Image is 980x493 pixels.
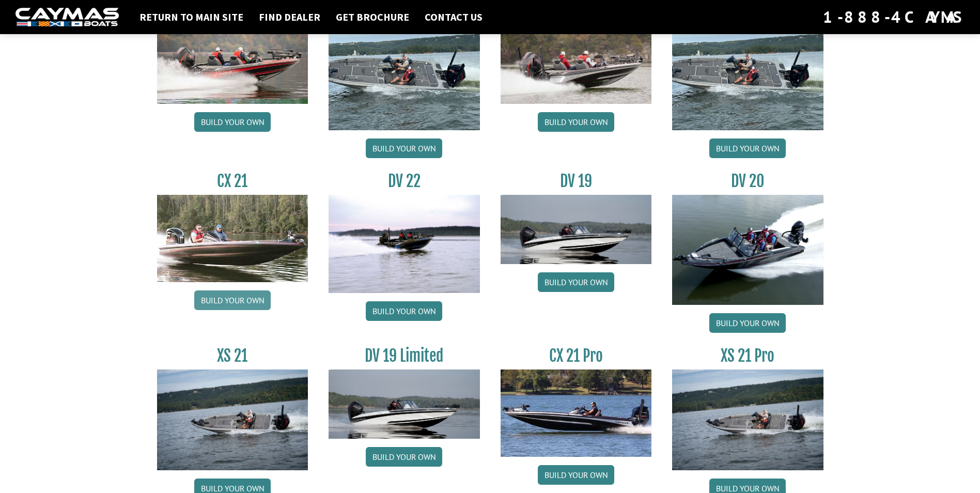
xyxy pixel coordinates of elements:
[157,369,308,470] img: XS_21_thumbnail.jpg
[672,346,823,365] h3: XS 21 Pro
[538,272,614,292] a: Build your own
[709,138,786,158] a: Build your own
[157,17,308,104] img: CX-20_thumbnail.jpg
[157,172,308,191] h3: CX 21
[329,172,480,191] h3: DV 22
[501,17,652,104] img: CX-20Pro_thumbnail.jpg
[157,195,308,282] img: CX21_thumb.jpg
[134,10,248,24] a: Return to main site
[254,10,325,24] a: Find Dealer
[672,369,823,470] img: XS_21_thumbnail.jpg
[672,195,823,305] img: DV_20_from_website_for_caymas_connect.png
[538,465,614,485] a: Build your own
[157,346,308,365] h3: XS 21
[501,195,652,264] img: dv-19-ban_from_website_for_caymas_connect.png
[672,172,823,191] h3: DV 20
[501,172,652,191] h3: DV 19
[709,313,786,333] a: Build your own
[331,10,414,24] a: Get Brochure
[366,447,442,467] a: Build your own
[329,17,480,130] img: XS_20_resized.jpg
[194,290,271,310] a: Build your own
[672,17,823,130] img: XS_20_resized.jpg
[15,8,119,27] img: white-logo-c9c8dbefe5ff5ceceb0f0178aa75bf4bb51f6bca0971e226c86eb53dfe498488.png
[329,346,480,365] h3: DV 19 Limited
[419,10,488,24] a: Contact Us
[329,369,480,439] img: dv-19-ban_from_website_for_caymas_connect.png
[823,6,965,28] div: 1-888-4CAYMAS
[501,369,652,456] img: CX-21Pro_thumbnail.jpg
[366,138,442,158] a: Build your own
[366,301,442,321] a: Build your own
[194,112,271,132] a: Build your own
[329,195,480,293] img: DV22_original_motor_cropped_for_caymas_connect.jpg
[538,112,614,132] a: Build your own
[501,346,652,365] h3: CX 21 Pro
